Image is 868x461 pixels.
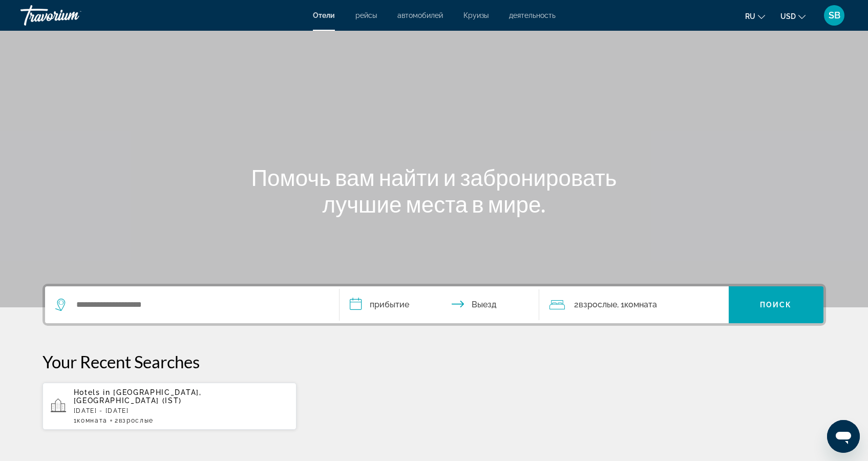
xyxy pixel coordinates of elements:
span: SB [829,10,840,20]
button: Hotels in [GEOGRAPHIC_DATA], [GEOGRAPHIC_DATA] (IST)[DATE] - [DATE]1Комната2Взрослые [43,382,297,430]
button: Change language [745,9,765,24]
iframe: Кнопка запуска окна обмена сообщениями [827,420,860,453]
h1: Помочь вам найти и забронировать лучшие места в мире. [242,164,626,217]
span: [GEOGRAPHIC_DATA], [GEOGRAPHIC_DATA] (IST) [74,388,202,405]
button: Travelers: 2 adults, 0 children [539,286,729,323]
button: Check in and out dates [340,286,539,323]
button: Поиск [729,286,823,323]
span: 1 [74,417,108,424]
span: 2 [115,417,154,424]
span: USD [780,12,796,20]
a: автомобилей [397,11,443,19]
span: , 1 [617,298,657,312]
button: User Menu [821,5,848,26]
a: Круизы [463,11,489,19]
span: 2 [574,298,617,312]
span: Взрослые [579,300,617,309]
a: рейсы [355,11,377,19]
a: деятельность [509,11,556,19]
span: Комната [77,417,108,424]
span: Hotels in [74,388,111,396]
div: Search widget [45,286,823,323]
span: ru [745,12,755,20]
a: Отели [313,11,335,19]
button: Change currency [780,9,806,24]
a: Travorium [20,2,123,29]
span: Комната [624,300,657,309]
span: Взрослые [119,417,154,424]
p: [DATE] - [DATE] [74,407,289,414]
p: Your Recent Searches [43,351,826,372]
span: Поиск [760,301,792,309]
